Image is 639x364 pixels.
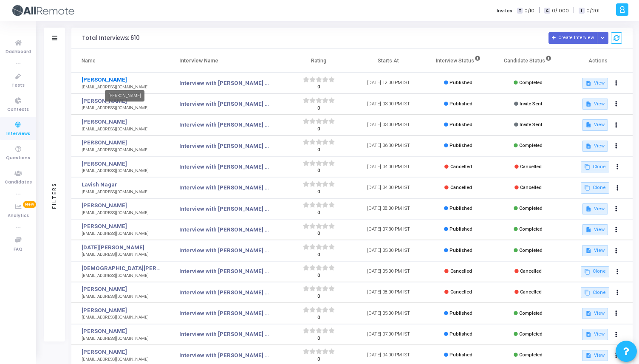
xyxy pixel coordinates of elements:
[353,240,423,261] td: [DATE] 05:00 PM IST
[585,122,591,128] mat-icon: description
[353,324,423,345] td: [DATE] 07:00 PM IST
[585,143,591,149] mat-icon: description
[7,106,29,113] span: Contests
[179,330,271,339] a: Interview with [PERSON_NAME] <> Senior React Native Developer, Round 1
[169,49,284,73] th: Interview Name
[582,99,608,110] button: View
[450,206,472,211] span: Published
[353,93,423,114] td: [DATE] 03:00 PM IST
[82,251,161,258] div: [EMAIL_ADDRESS][DOMAIN_NAME]
[179,142,271,150] a: Interview with [PERSON_NAME] <> Senior SDET/SDET, Round 2
[82,314,161,321] div: [EMAIL_ADDRESS][DOMAIN_NAME]
[82,105,161,111] div: [EMAIL_ADDRESS][DOMAIN_NAME]
[581,182,609,193] button: Clone
[303,356,335,363] div: 0
[82,222,161,231] a: [PERSON_NAME]
[179,163,271,171] a: Interview with [PERSON_NAME] <> Senior React Native Developer, Round 1
[519,248,543,253] span: Completed
[585,101,591,107] mat-icon: description
[582,224,608,235] button: View
[82,293,161,300] div: [EMAIL_ADDRESS][DOMAIN_NAME]
[585,206,591,212] mat-icon: description
[582,78,608,89] button: View
[450,185,472,190] span: Cancelled
[582,245,608,256] button: View
[519,143,543,148] span: Completed
[8,212,29,220] span: Analytics
[179,351,271,360] a: Interview with [PERSON_NAME] <> Senior React Native Developer, Round 1
[520,164,542,169] span: Cancelled
[179,309,271,318] a: Interview with [PERSON_NAME] <> Senior React Native Developer, Round 2
[11,82,25,89] span: Tests
[517,8,523,14] span: T
[585,353,591,358] mat-icon: description
[563,49,633,73] th: Actions
[584,185,590,191] mat-icon: content_copy
[82,35,140,42] div: Total Interviews: 610
[519,226,543,232] span: Completed
[450,352,472,358] span: Published
[519,310,543,316] span: Completed
[303,209,335,217] div: 0
[353,73,423,93] td: [DATE] 12:00 PM IST
[303,251,335,259] div: 0
[179,226,271,234] a: Interview with [PERSON_NAME] <> Senior SDET/SDET, Round 1
[353,135,423,156] td: [DATE] 06:30 PM IST
[450,248,472,253] span: Published
[584,269,590,275] mat-icon: content_copy
[303,293,335,300] div: 0
[582,203,608,214] button: View
[450,310,472,316] span: Published
[450,164,472,169] span: Cancelled
[579,8,584,14] span: I
[582,308,608,319] button: View
[82,118,161,126] a: [PERSON_NAME]
[82,201,161,210] a: [PERSON_NAME]
[51,149,58,242] div: Filters
[82,306,161,315] a: [PERSON_NAME]
[584,290,590,296] mat-icon: content_copy
[303,126,335,133] div: 0
[82,181,161,189] a: Lavish Nagar
[71,49,169,73] th: Name
[82,285,161,293] a: [PERSON_NAME]
[353,303,423,324] td: [DATE] 05:00 PM IST
[82,348,161,356] a: [PERSON_NAME]
[585,80,591,86] mat-icon: description
[544,8,550,14] span: C
[82,168,161,174] div: [EMAIL_ADDRESS][DOMAIN_NAME]
[179,121,271,129] a: Interview with [PERSON_NAME] <> SDET, Round 1
[450,226,472,232] span: Published
[586,7,599,14] span: 0/201
[353,115,423,135] td: [DATE] 03:00 PM IST
[519,206,543,211] span: Completed
[179,183,271,192] a: Interview with [PERSON_NAME] <> Senior React Native Developer, Round 1
[82,356,161,363] div: [EMAIL_ADDRESS][DOMAIN_NAME]
[353,261,423,282] td: [DATE] 05:00 PM IST
[179,267,271,276] a: Interview with [PERSON_NAME] <> Senior Backend Engineer, Round 1
[82,336,161,342] div: [EMAIL_ADDRESS][DOMAIN_NAME]
[520,122,542,127] span: Invite Sent
[353,198,423,219] td: [DATE] 08:00 PM IST
[82,189,161,195] div: [EMAIL_ADDRESS][DOMAIN_NAME]
[82,264,161,273] a: [DEMOGRAPHIC_DATA][PERSON_NAME]
[585,227,591,233] mat-icon: description
[581,287,609,298] button: Clone
[82,243,161,252] a: [DATE][PERSON_NAME]
[582,350,608,361] button: View
[303,105,335,112] div: 0
[303,335,335,342] div: 0
[82,97,161,105] a: [PERSON_NAME]
[11,2,74,19] img: logo
[573,6,574,15] span: |
[179,100,271,108] a: Interview with [PERSON_NAME] <> SDET, Round 1
[353,282,423,303] td: [DATE] 08:00 PM IST
[82,210,161,216] div: [EMAIL_ADDRESS][DOMAIN_NAME]
[353,49,423,73] th: Starts At
[519,80,543,85] span: Completed
[581,161,609,172] button: Clone
[524,7,534,14] span: 0/10
[284,49,353,73] th: Rating
[353,156,423,177] td: [DATE] 04:00 PM IST
[179,205,271,213] a: Interview with [PERSON_NAME] <> Senior SDET/SDET, Round 1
